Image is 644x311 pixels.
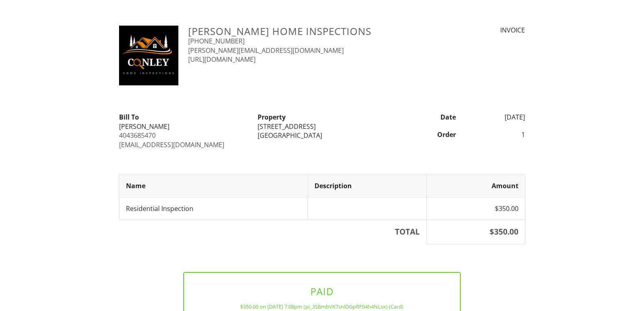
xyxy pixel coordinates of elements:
a: 4043685470 [119,131,156,140]
div: Order [391,130,461,139]
div: [STREET_ADDRESS] [258,122,386,131]
strong: Bill To [119,113,139,122]
div: 1 [461,130,530,139]
span: Residential Inspection [126,204,193,213]
img: logo.jpg [119,26,179,85]
a: [URL][DOMAIN_NAME] [188,55,256,64]
td: $350.00 [426,197,525,220]
a: [PERSON_NAME][EMAIL_ADDRESS][DOMAIN_NAME] [188,46,344,55]
a: [PHONE_NUMBER] [188,37,245,46]
h3: PAID [197,286,447,297]
h3: [PERSON_NAME] Home Inspections [188,26,421,37]
div: Date [391,113,461,122]
div: [GEOGRAPHIC_DATA] [258,131,386,140]
th: Name [119,175,308,197]
strong: Property [258,113,286,122]
div: INVOICE [431,26,525,35]
div: [PERSON_NAME] [119,122,248,131]
th: TOTAL [119,220,426,244]
th: $350.00 [426,220,525,244]
th: Description [308,175,426,197]
a: [EMAIL_ADDRESS][DOMAIN_NAME] [119,140,224,149]
div: [DATE] [461,113,530,122]
th: Amount [426,175,525,197]
div: $350.00 on [DATE] 7:08pm (pi_3SBmbVK7snlDGpRF04h4NLsx) (Card) [197,303,447,310]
